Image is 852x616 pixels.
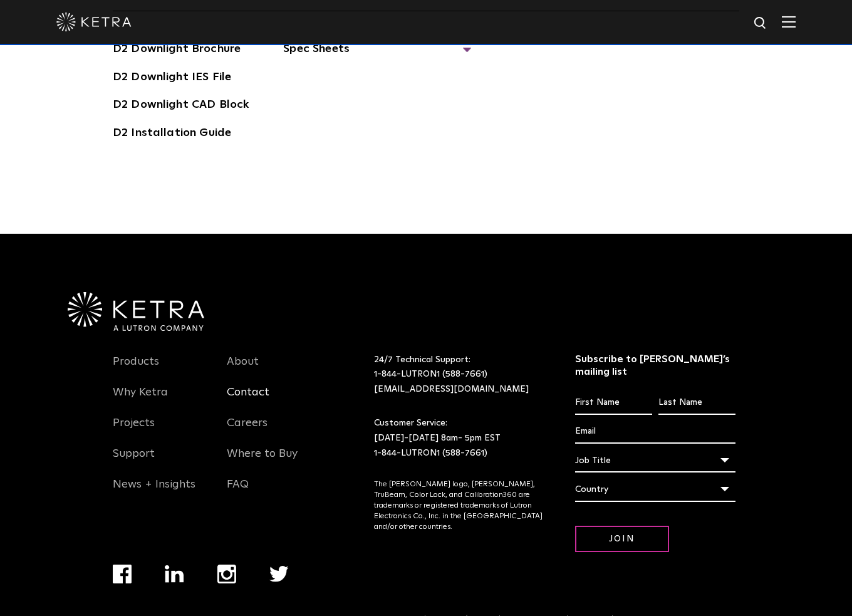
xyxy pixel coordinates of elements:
[575,391,652,415] input: First Name
[227,353,322,506] div: Navigation Menu
[374,370,487,378] a: 1-844-LUTRON1 (588-7661)
[56,13,132,31] img: ketra-logo-2019-white
[374,449,487,457] a: 1-844-LUTRON1 (588-7661)
[113,355,159,384] a: Products
[227,385,269,414] a: Contact
[283,40,471,68] span: Spec Sheets
[575,449,736,472] div: Job Title
[113,68,231,88] a: D2 Downlight IES File
[227,355,259,384] a: About
[374,353,544,397] p: 24/7 Technical Support:
[217,565,236,583] img: instagram
[113,565,132,583] img: facebook
[113,40,241,60] a: D2 Downlight Brochure
[374,385,529,394] a: [EMAIL_ADDRESS][DOMAIN_NAME]
[113,416,155,445] a: Projects
[68,292,204,331] img: Ketra-aLutronCo_White_RGB
[782,16,796,28] img: Hamburger%20Nav.svg
[113,385,168,414] a: Why Ketra
[113,565,321,615] div: Navigation Menu
[374,416,544,461] p: Customer Service: [DATE]-[DATE] 8am- 5pm EST
[575,353,736,379] h3: Subscribe to [PERSON_NAME]’s mailing list
[753,16,769,31] img: search icon
[575,478,736,501] div: Country
[227,478,249,506] a: FAQ
[374,479,544,532] p: The [PERSON_NAME] logo, [PERSON_NAME], TruBeam, Color Lock, and Calibration360 are trademarks or ...
[227,447,298,476] a: Where to Buy
[113,353,208,506] div: Navigation Menu
[113,447,155,476] a: Support
[269,566,289,582] img: twitter
[113,124,231,144] a: D2 Installation Guide
[165,565,184,583] img: linkedin
[113,96,249,116] a: D2 Downlight CAD Block
[113,478,195,506] a: News + Insights
[575,526,669,553] input: Join
[658,391,735,415] input: Last Name
[575,420,736,444] input: Email
[227,416,268,445] a: Careers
